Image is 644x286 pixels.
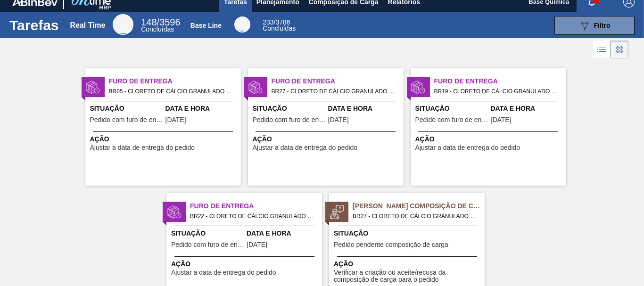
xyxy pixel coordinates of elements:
span: Pedido Aguardando Composição de Carga [353,201,485,211]
span: Pedido com furo de entrega [171,241,244,248]
img: status [167,205,182,219]
span: Concluídas [263,25,296,32]
span: Data e Hora [328,104,401,114]
div: Base Line [190,22,222,29]
span: 21/09/2025, [247,241,267,248]
img: status [411,80,425,94]
div: Real Time [113,14,133,35]
span: Ação [253,134,401,144]
div: Real Time [70,21,105,30]
span: Verificar a criação ou aceite/recusa da composição de carga para o pedido [334,269,482,284]
span: Situação [171,229,244,238]
span: Ajustar a data de entrega do pedido [171,269,276,276]
span: Data e Hora [247,229,320,238]
span: Concluídas [141,25,174,33]
span: Data e Hora [491,104,564,114]
span: 233 [263,18,273,26]
img: status [86,80,100,94]
h1: Tarefas [9,20,59,31]
span: / 3596 [141,17,180,27]
div: Base Line [263,19,296,32]
span: 20/09/2025, [491,116,512,123]
div: Real Time [141,18,180,33]
span: BR05 - CLORETO DE CÁLCIO GRANULADO Pedido - 2016900 [109,86,233,97]
span: Ajustar a data de entrega do pedido [253,144,358,151]
span: 18/09/2025, [165,116,186,123]
span: Ajustar a data de entrega do pedido [90,144,195,151]
span: Pedido com furo de entrega [253,116,326,123]
span: Ajustar a data de entrega do pedido [415,144,520,151]
span: Ação [415,134,564,144]
span: Data e Hora [165,104,239,114]
span: Pedido com furo de entrega [415,116,488,123]
span: Pedido com furo de entrega [90,116,163,123]
span: Situação [334,229,482,238]
span: 148 [141,17,157,27]
span: Furo de Entrega [434,76,566,86]
span: / 3786 [263,18,290,26]
span: Situação [90,104,163,114]
span: Furo de Entrega [272,76,404,86]
img: status [248,80,263,94]
div: Base Line [234,16,250,33]
span: Situação [253,104,326,114]
span: BR22 - CLORETO DE CÁLCIO GRANULADO Pedido - 2025952 [190,211,314,221]
span: Situação [415,104,488,114]
img: status [330,205,344,219]
span: Furo de Entrega [190,201,322,211]
span: Pedido pendente composição de carga [334,241,448,248]
span: Furo de Entrega [109,76,241,86]
span: BR27 - CLORETO DE CÁLCIO GRANULADO Pedido - 2025950 [272,86,396,97]
span: Ação [171,259,320,269]
span: Filtro [594,22,611,29]
span: Ação [90,134,239,144]
div: Visão em Lista [593,41,611,58]
span: Ação [334,259,482,269]
span: BR19 - CLORETO DE CÁLCIO GRANULADO Pedido - 2025951 [434,86,559,97]
button: Filtro [554,16,635,35]
span: BR27 - CLORETO DE CÁLCIO GRANULADO Pedido - 2031767 [353,211,477,221]
span: 21/09/2025, [328,116,349,123]
div: Visão em Cards [611,41,628,58]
